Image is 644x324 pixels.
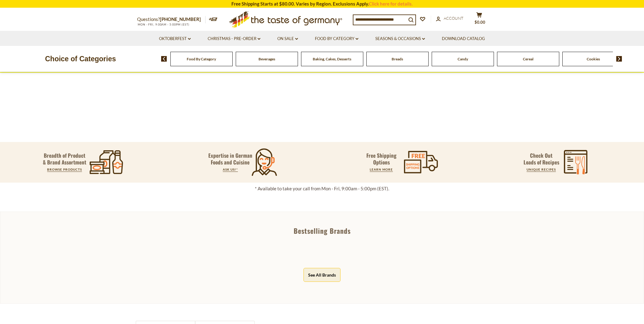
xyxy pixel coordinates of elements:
[223,168,238,171] a: ASK US!*
[208,152,252,166] p: Expertise in German Foods and Cuisine
[527,168,556,171] a: UNIQUE RECIPES
[442,35,485,42] a: Download Catalog
[313,57,351,61] a: Baking, Cakes, Desserts
[160,16,201,22] a: [PHONE_NUMBER]
[361,152,402,166] p: Free Shipping Options
[523,57,533,61] a: Cereal
[315,35,358,42] a: Food By Category
[375,35,425,42] a: Seasons & Occasions
[444,16,463,21] span: Account
[587,57,600,61] a: Cookies
[392,57,403,61] a: Breads
[161,56,167,62] img: previous arrow
[277,35,298,42] a: On Sale
[137,15,206,23] p: Questions?
[187,57,216,61] a: Food By Category
[0,227,644,234] div: Bestselling Brands
[159,35,191,42] a: Oktoberfest
[259,57,275,61] a: Beverages
[43,152,86,166] p: Breadth of Product & Brand Assortment
[524,152,559,166] p: Check Out Loads of Recipes
[470,12,488,27] button: $0.00
[304,268,340,282] button: See All Brands
[436,15,463,22] a: Account
[370,168,393,171] a: LEARN MORE
[208,35,260,42] a: Christmas - PRE-ORDER
[137,23,190,26] span: MON - FRI, 9:00AM - 5:00PM (EST)
[369,1,413,6] a: Click here for details.
[458,57,468,61] a: Candy
[47,168,82,171] a: BROWSE PRODUCTS
[616,56,622,62] img: next arrow
[475,20,485,25] span: $0.00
